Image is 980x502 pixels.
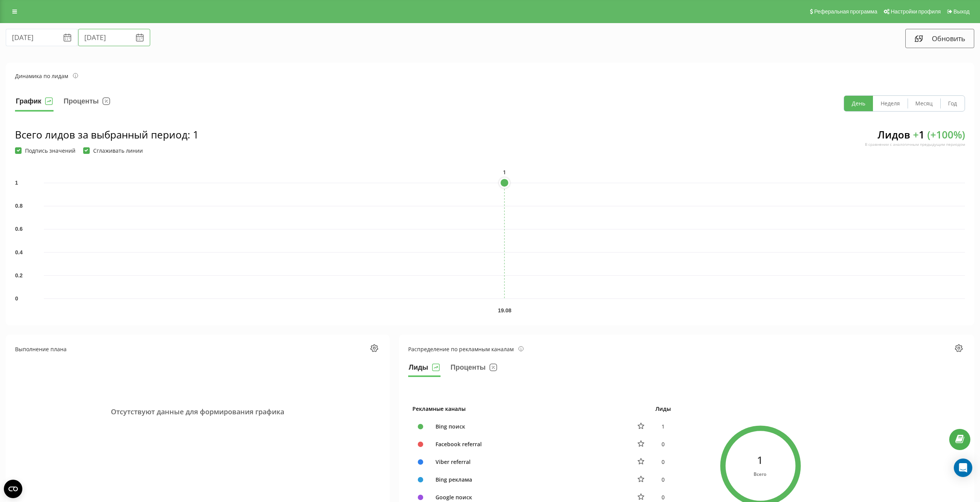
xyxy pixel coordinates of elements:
[15,226,23,232] text: 0.6
[954,459,972,477] div: Open Intercom Messenger
[15,95,54,112] button: График
[408,362,441,377] button: Лиды
[15,147,75,154] label: Подпись значений
[891,8,941,15] span: Настройки профиля
[432,440,627,448] div: Facebook referral
[432,475,627,484] div: Bing реклама
[814,8,877,15] span: Реферальная программа
[754,453,766,467] div: 1
[15,295,18,302] text: 0
[913,128,919,142] span: +
[651,418,675,435] td: 1
[15,128,199,142] div: Всего лидов за выбранный период : 1
[940,96,965,111] button: Год
[865,142,965,147] div: В сравнении с аналогичным предыдущим периодом
[450,362,498,377] button: Проценты
[83,147,143,154] label: Сглаживать линии
[15,345,67,353] div: Выполнение плана
[844,96,873,111] button: День
[908,96,940,111] button: Месяц
[432,458,627,466] div: Viber referral
[432,422,627,430] div: Bing поиск
[651,453,675,471] td: 0
[754,470,766,478] div: Всего
[63,95,111,112] button: Проценты
[408,400,651,418] th: Рекламные каналы
[953,8,970,15] span: Выход
[15,203,23,209] text: 0.8
[15,180,18,186] text: 1
[15,249,23,255] text: 0.4
[651,400,675,418] th: Лиды
[408,345,524,353] div: Распределение по рекламным каналам
[4,480,22,498] button: Open CMP widget
[432,493,627,501] div: Google поиск
[503,168,506,176] text: 1
[651,471,675,489] td: 0
[498,307,511,314] text: 19.08
[15,272,23,279] text: 0.2
[873,96,908,111] button: Неделя
[651,435,675,453] td: 0
[15,72,78,80] div: Динамика по лидам
[905,29,974,48] button: Обновить
[927,128,965,142] span: ( + 100 %)
[865,128,965,154] div: Лидов 1
[15,362,380,462] div: Отсутствуют данные для формирования графика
